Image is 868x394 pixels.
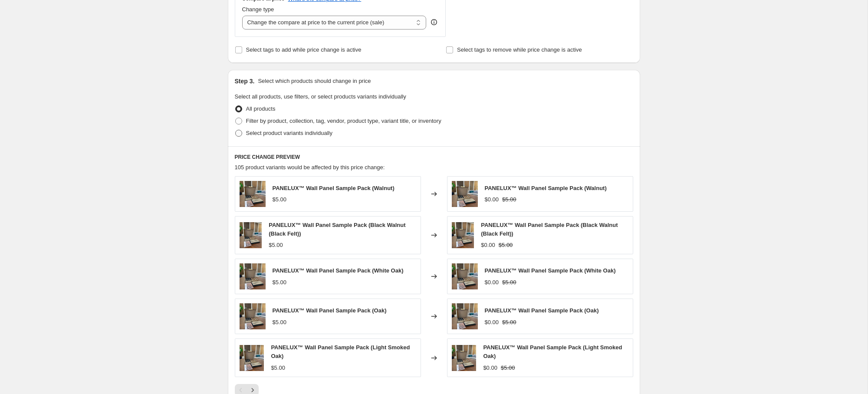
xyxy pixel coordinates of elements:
[242,6,274,13] span: Change type
[457,46,582,53] span: Select tags to remove while price change is active
[485,307,599,314] span: PANELUX™ Wall Panel Sample Pack (Oak)
[483,344,622,359] span: PANELUX™ Wall Panel Sample Pack (Light Smoked Oak)
[485,267,616,274] span: PANELUX™ Wall Panel Sample Pack (White Oak)
[485,185,607,191] span: PANELUX™ Wall Panel Sample Pack (Walnut)
[452,181,478,207] img: Sample_Pack_Photos_12_80x.jpg
[483,364,497,372] div: $0.00
[481,241,495,250] div: $0.00
[501,364,515,372] strike: $5.00
[430,18,438,26] div: help
[452,345,477,371] img: Sample_Pack_Photos_12_80x.jpg
[235,154,633,161] h6: PRICE CHANGE PREVIEW
[240,303,266,329] img: Sample_Pack_Photos_12_80x.jpg
[269,241,283,250] div: $5.00
[240,263,266,289] img: Sample_Pack_Photos_12_80x.jpg
[246,130,332,136] span: Select product variants individually
[273,318,287,327] div: $5.00
[240,181,266,207] img: Sample_Pack_Photos_12_80x.jpg
[502,195,516,204] strike: $5.00
[485,318,499,327] div: $0.00
[485,278,499,287] div: $0.00
[273,267,404,274] span: PANELUX™ Wall Panel Sample Pack (White Oak)
[246,105,276,112] span: All products
[235,93,406,100] span: Select all products, use filters, or select products variants individually
[271,344,410,359] span: PANELUX™ Wall Panel Sample Pack (Light Smoked Oak)
[485,195,499,204] div: $0.00
[499,241,513,250] strike: $5.00
[235,77,255,85] h2: Step 3.
[246,118,441,124] span: Filter by product, collection, tag, vendor, product type, variant title, or inventory
[452,303,478,329] img: Sample_Pack_Photos_12_80x.jpg
[273,278,287,287] div: $5.00
[235,164,385,171] span: 105 product variants would be affected by this price change:
[258,77,371,85] p: Select which products should change in price
[452,263,478,289] img: Sample_Pack_Photos_12_80x.jpg
[273,185,395,191] span: PANELUX™ Wall Panel Sample Pack (Walnut)
[273,195,287,204] div: $5.00
[246,46,362,53] span: Select tags to add while price change is active
[269,222,405,237] span: PANELUX™ Wall Panel Sample Pack (Black Walnut (Black Felt))
[502,278,516,287] strike: $5.00
[273,307,387,314] span: PANELUX™ Wall Panel Sample Pack (Oak)
[481,222,618,237] span: PANELUX™ Wall Panel Sample Pack (Black Walnut (Black Felt))
[240,345,264,371] img: Sample_Pack_Photos_12_80x.jpg
[452,222,474,248] img: Sample_Pack_Photos_12_80x.jpg
[502,318,516,327] strike: $5.00
[240,222,262,248] img: Sample_Pack_Photos_12_80x.jpg
[271,364,285,372] div: $5.00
